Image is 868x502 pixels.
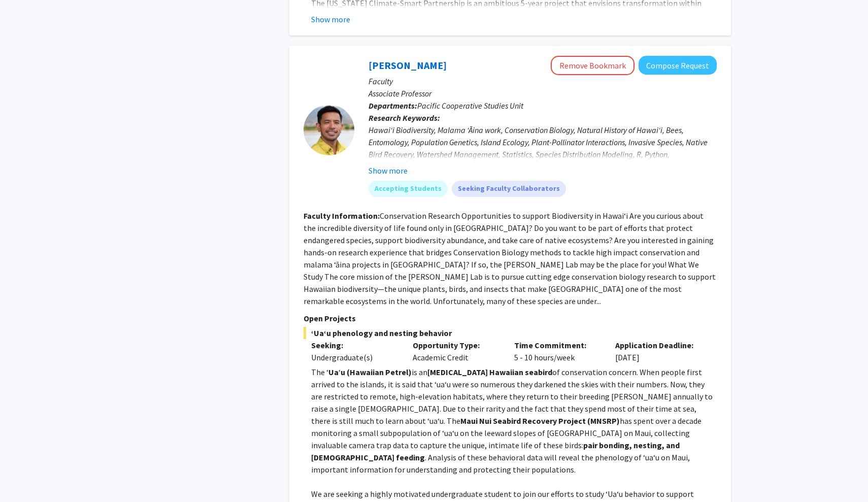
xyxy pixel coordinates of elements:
span: ʻUaʻu phenology and nesting behavior [304,327,717,339]
p: Faculty [369,75,717,87]
button: Remove Bookmark [551,56,635,75]
p: Seeking: [311,339,397,351]
button: Compose Request to Jonathan Koch [639,56,717,75]
div: [DATE] [608,339,709,363]
p: Opportunity Type: [413,339,499,351]
button: Show more [311,13,350,25]
p: Associate Professor [369,87,717,99]
strong: Maui Nui Seabird Recovery Project (MNSRP) [460,416,620,426]
p: Time Commitment: [514,339,600,351]
div: Hawaiʻi Biodiversity, Malama ʻĀina work, Conservation Biology, Natural History of Hawaiʻi, Bees, ... [369,124,717,173]
mat-chip: Accepting Students [369,181,448,197]
p: The ʻ ʻ is an of conservation concern. When people first arrived to the islands, it is said that ... [311,366,717,476]
mat-chip: Seeking Faculty Collaborators [452,181,566,197]
b: Research Keywords: [369,113,440,123]
b: Departments: [369,101,417,111]
strong: [MEDICAL_DATA] Hawaiian seabird [427,367,552,377]
span: Pacific Cooperative Studies Unit [417,101,523,111]
p: Open Projects [304,312,717,324]
strong: u (Hawaiian Petrel) [341,367,412,377]
div: Undergraduate(s) [311,351,397,363]
button: Show more [369,164,408,177]
a: [PERSON_NAME] [369,59,447,72]
iframe: Chat [8,456,43,494]
div: 5 - 10 hours/week [507,339,608,363]
div: Academic Credit [405,339,507,363]
strong: Ua [328,367,339,377]
p: Application Deadline: [615,339,702,351]
fg-read-more: Conservation Research Opportunities to support Biodiversity in Hawai‘i Are you curious about the ... [304,211,716,306]
b: Faculty Information: [304,211,380,221]
strong: pair bonding, nesting, and [DEMOGRAPHIC_DATA] feeding [311,440,680,462]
